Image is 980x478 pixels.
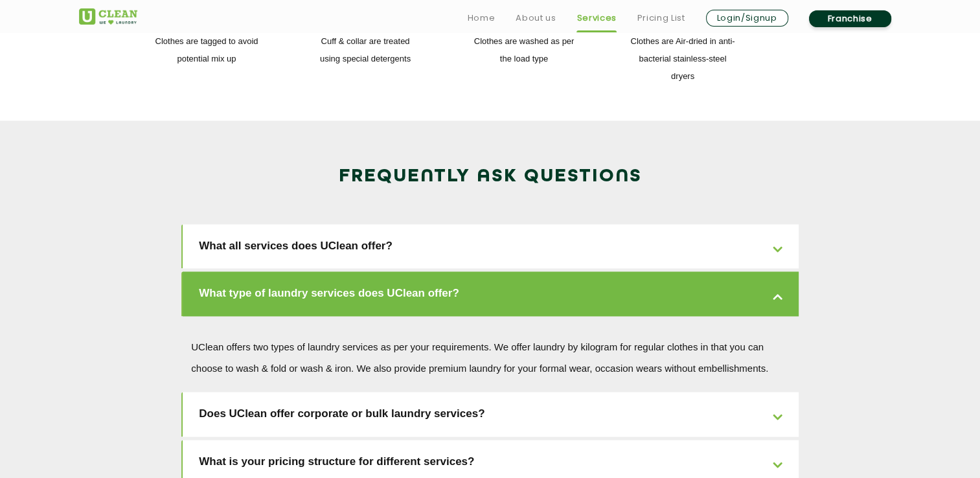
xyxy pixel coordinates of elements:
p: UClean offers two types of laundry services as per your requirements. We offer laundry by kilogra... [191,336,789,379]
a: Pricing List [637,10,685,26]
p: Clothes are Air-dried in anti-bacterial stainless-steel dryers [630,32,736,85]
img: UClean Laundry and Dry Cleaning [79,8,137,25]
a: Login/Signup [706,10,788,27]
a: Services [576,10,616,26]
h2: Frequently Ask Questions [79,166,902,187]
a: What all services does UClean offer? [183,224,799,269]
p: Clothes are washed as per the load type [471,32,578,67]
a: Franchise [809,10,891,27]
a: What type of laundry services does UClean offer? [183,271,799,316]
p: Cuff & collar are treated using special detergents [312,32,419,67]
a: Does UClean offer corporate or bulk laundry services? [183,392,799,437]
a: Home [468,10,496,26]
p: Clothes are tagged to avoid potential mix up [154,32,260,67]
a: About us [516,10,556,26]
